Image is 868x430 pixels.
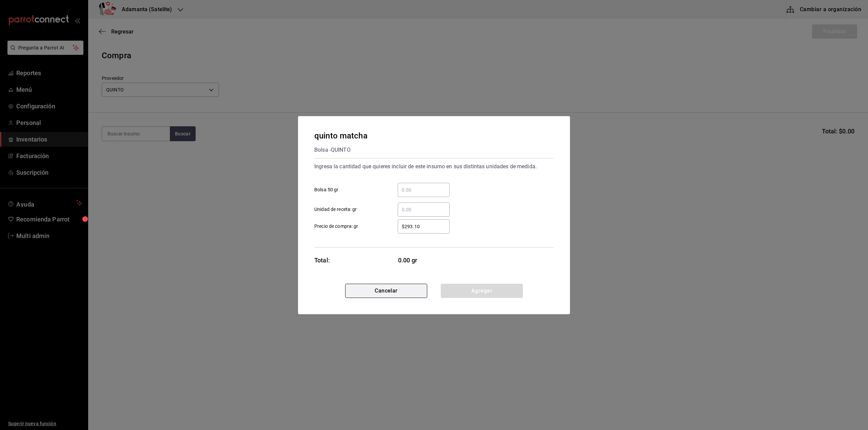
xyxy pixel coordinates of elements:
[314,186,338,193] span: Bolsa 50 gr
[314,161,554,172] div: Ingresa la cantidad que quieres incluir de este insumo en sus distintas unidades de medida.
[314,223,358,230] span: Precio de compra: gr
[398,222,450,231] input: Precio de compra: gr
[345,284,427,298] button: Cancelar
[398,186,450,194] input: Bolsa 50 gr
[314,206,357,213] span: Unidad de receta: gr
[398,256,450,265] span: 0.00 gr
[314,256,330,265] div: Total:
[314,145,368,155] div: Bolsa - QUINTO
[398,206,450,214] input: Unidad de receta: gr
[314,130,368,142] div: quinto matcha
